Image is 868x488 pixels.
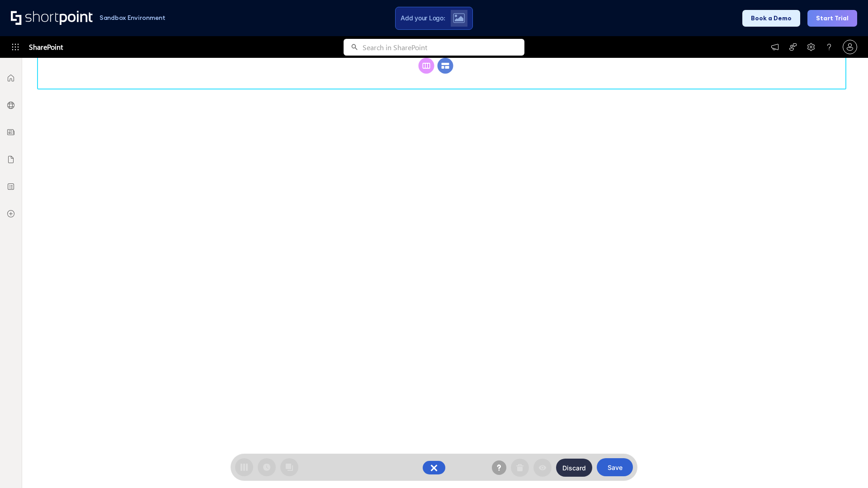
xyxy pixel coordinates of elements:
span: SharePoint [29,36,63,58]
input: Search in SharePoint [363,39,524,56]
button: Save [597,458,633,476]
span: Add your Logo: [401,14,445,22]
img: Upload logo [453,13,465,23]
button: Discard [556,459,592,477]
button: Book a Demo [742,10,800,27]
iframe: Chat Widget [823,445,868,488]
h1: Sandbox Environment [99,15,165,20]
button: Start Trial [807,10,857,27]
